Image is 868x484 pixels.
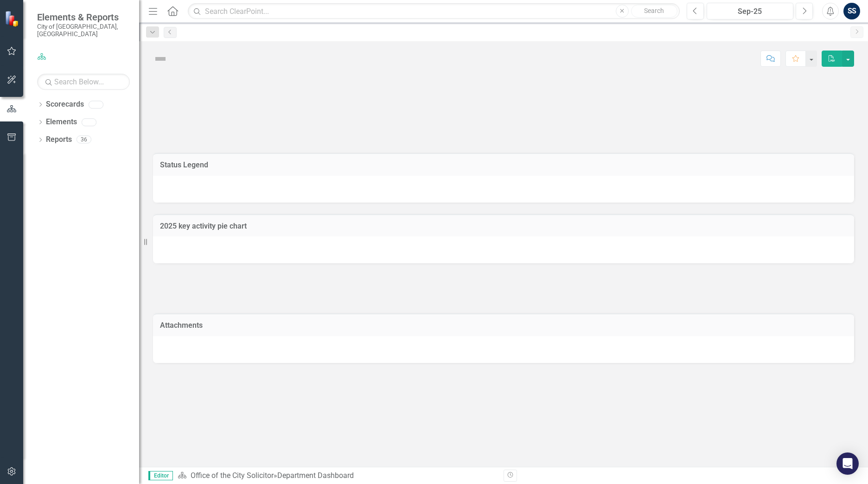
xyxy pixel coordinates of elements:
span: Search [644,7,664,14]
div: 36 [77,136,91,144]
div: Open Intercom Messenger [836,452,859,475]
span: Editor [148,471,173,480]
a: Office of the City Solicitor [191,471,274,480]
img: Not Defined [153,51,168,66]
button: SS [843,3,860,19]
h3: 2025 key activity pie chart [160,222,847,230]
button: Sep-25 [707,3,793,19]
input: Search Below... [37,74,130,90]
h3: Status Legend [160,161,847,169]
a: Scorecards [46,99,84,110]
div: Department Dashboard [277,471,354,480]
a: Elements [46,117,77,127]
small: City of [GEOGRAPHIC_DATA], [GEOGRAPHIC_DATA] [37,23,130,38]
h3: Attachments [160,321,847,330]
div: Sep-25 [710,6,790,17]
div: » [178,471,497,481]
a: Reports [46,134,72,145]
span: Elements & Reports [37,12,130,23]
img: ClearPoint Strategy [5,10,21,26]
input: Search ClearPoint... [188,3,680,19]
button: Search [631,5,677,18]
